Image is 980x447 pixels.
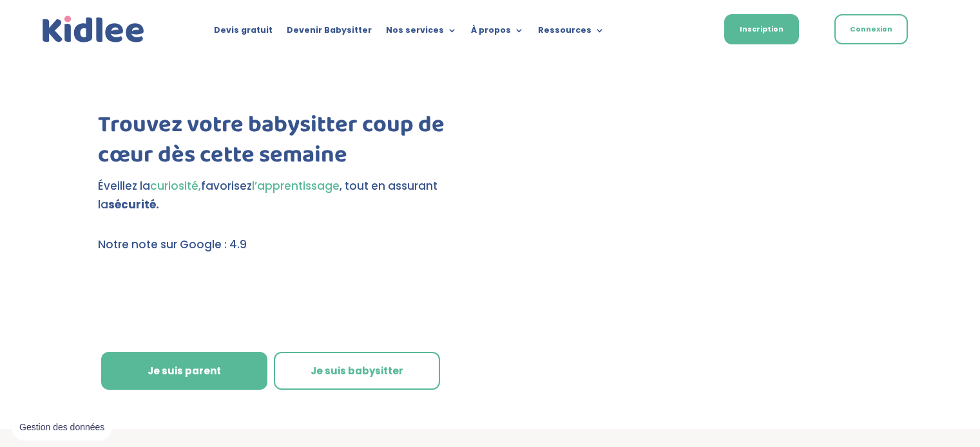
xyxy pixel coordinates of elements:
[211,293,357,320] img: Atelier thematique
[338,257,465,287] img: Mercredi
[678,26,689,34] img: Français
[150,178,201,194] span: curiosité,
[98,177,468,214] p: Éveillez la favorisez , tout en assurant la
[834,14,908,44] a: Connexion
[214,257,335,284] img: weekends
[12,414,112,441] button: Gestion des données
[108,197,159,212] strong: sécurité.
[19,422,104,433] span: Gestion des données
[369,293,456,323] img: Thematique
[252,178,340,194] span: l’apprentissage
[39,13,148,46] a: Kidlee Logo
[287,26,372,40] a: Devenir Babysitter
[538,26,604,40] a: Ressources
[214,26,273,40] a: Devis gratuit
[98,235,468,254] p: Notre note sur Google : 4.9
[724,14,799,44] a: Inscription
[471,26,524,40] a: À propos
[98,293,198,320] img: Anniversaire
[101,352,267,390] a: Je suis parent
[98,257,211,284] img: Sortie decole
[274,352,440,390] a: Je suis babysitter
[386,26,457,40] a: Nos services
[39,13,148,46] img: logo_kidlee_bleu
[98,110,468,177] h1: Trouvez votre babysitter coup de cœur dès cette semaine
